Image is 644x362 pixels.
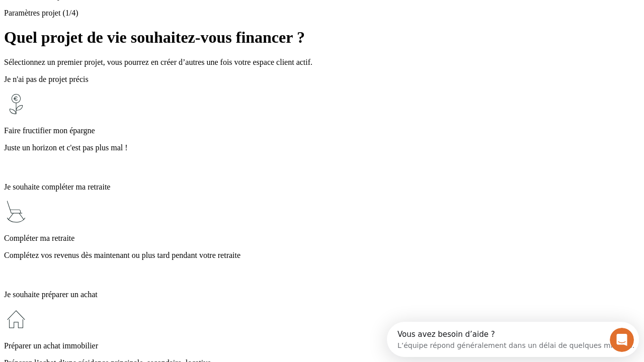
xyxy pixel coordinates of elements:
[387,322,639,357] iframe: Intercom live chat discovery launcher
[4,75,640,84] p: Je n'ai pas de projet précis
[4,251,640,260] p: Complétez vos revenus dès maintenant ou plus tard pendant votre retraite
[4,28,640,47] h1: Quel projet de vie souhaitez-vous financer ?
[610,328,634,352] iframe: Intercom live chat
[4,143,640,152] p: Juste un horizon et c'est pas plus mal !
[4,290,640,299] p: Je souhaite préparer un achat
[4,126,640,135] p: Faire fructifier mon épargne
[4,183,640,192] p: Je souhaite compléter ma retraite
[4,9,640,18] p: Paramètres projet (1/4)
[4,234,640,243] p: Compléter ma retraite
[4,58,312,66] span: Sélectionnez un premier projet, vous pourrez en créer d’autres une fois votre espace client actif.
[4,341,640,350] p: Préparer un achat immobilier
[4,4,277,32] div: Ouvrir le Messenger Intercom
[11,17,248,27] div: L’équipe répond généralement dans un délai de quelques minutes.
[11,9,248,17] div: Vous avez besoin d’aide ?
